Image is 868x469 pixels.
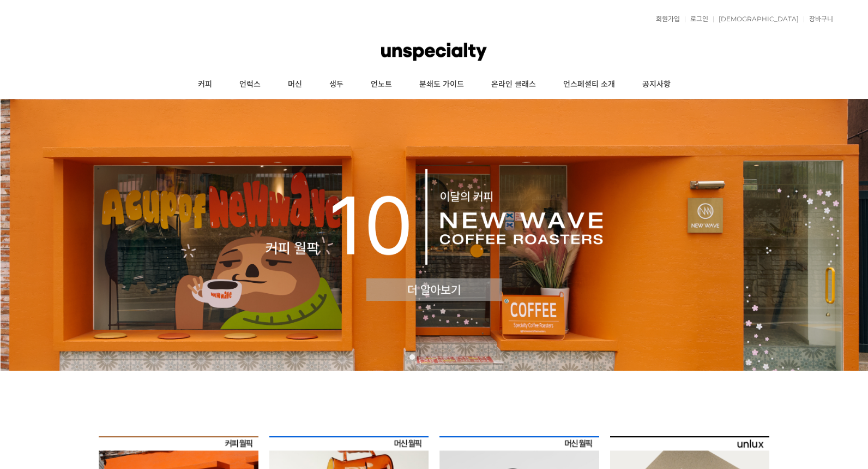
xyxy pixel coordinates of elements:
[274,71,316,98] a: 머신
[409,354,415,360] a: 1
[420,354,426,360] a: 2
[226,71,274,98] a: 언럭스
[685,16,708,22] a: 로그인
[431,354,437,360] a: 3
[453,354,459,360] a: 5
[650,16,680,22] a: 회원가입
[550,71,629,98] a: 언스페셜티 소개
[184,71,226,98] a: 커피
[713,16,799,22] a: [DEMOGRAPHIC_DATA]
[381,35,487,68] img: 언스페셜티 몰
[442,354,448,360] a: 4
[804,16,833,22] a: 장바구니
[316,71,357,98] a: 생두
[406,71,478,98] a: 분쇄도 가이드
[629,71,684,98] a: 공지사항
[478,71,550,98] a: 온라인 클래스
[357,71,406,98] a: 언노트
